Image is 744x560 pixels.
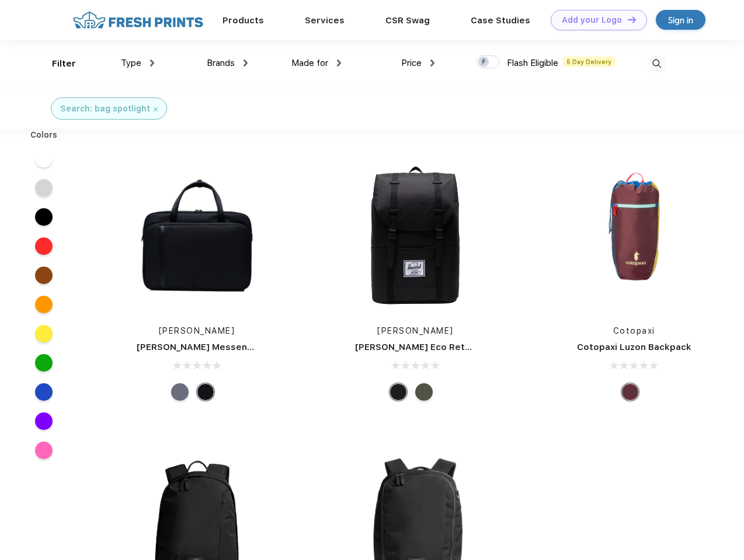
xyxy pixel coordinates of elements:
div: Raven Crosshatch [171,383,189,401]
img: dropdown.png [244,60,248,66]
span: Brands [207,58,235,68]
span: 5 Day Delivery [563,57,615,67]
div: Surprise [621,383,639,401]
div: Search: bag spotlight [60,103,150,115]
a: Cotopaxi [613,326,655,335]
img: func=resize&h=266 [338,158,493,313]
img: dropdown.png [430,60,434,66]
img: func=resize&h=266 [557,158,712,313]
img: filter_cancel.svg [154,107,158,111]
img: dropdown.png [150,60,154,66]
span: Price [401,58,422,68]
img: func=resize&h=266 [119,158,274,313]
img: dropdown.png [337,60,341,66]
div: Sign in [668,13,693,27]
a: [PERSON_NAME] [159,326,235,335]
a: [PERSON_NAME] Messenger [137,342,263,352]
a: Cotopaxi Luzon Backpack [577,342,691,352]
span: Flash Eligible [507,58,558,68]
div: Black [390,383,407,401]
div: Filter [52,57,76,71]
div: Black [197,383,214,401]
div: Colors [22,129,67,141]
a: [PERSON_NAME] [377,326,454,335]
span: Made for [291,58,328,68]
a: Products [222,15,264,26]
span: Type [121,58,141,68]
img: fo%20logo%202.webp [69,10,207,30]
img: desktop_search.svg [647,54,666,73]
div: Forest [415,383,433,401]
div: Add your Logo [562,15,622,25]
a: Sign in [656,10,705,30]
img: DT [628,16,636,23]
a: [PERSON_NAME] Eco Retreat 15" Computer Backpack [355,342,594,352]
